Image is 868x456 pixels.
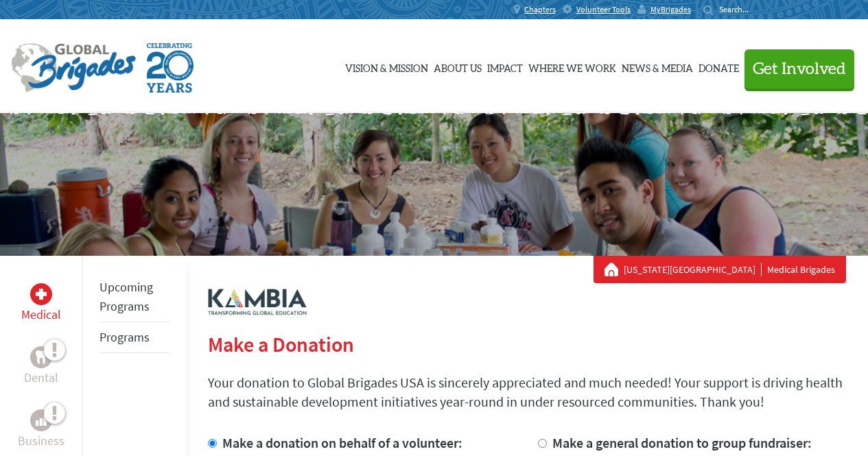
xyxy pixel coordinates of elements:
div: Dental [30,346,52,368]
img: Business [36,415,47,426]
span: MyBrigades [650,4,691,15]
h2: Make a Donation [208,332,846,357]
div: Business [30,409,52,431]
a: [US_STATE][GEOGRAPHIC_DATA] [624,263,762,276]
a: About Us [434,32,482,101]
p: Your donation to Global Brigades USA is sincerely appreciated and much needed! Your support is dr... [208,373,846,411]
a: Impact [487,32,523,101]
p: Medical [21,305,61,324]
a: Donate [699,32,739,101]
div: Medical Brigades [605,263,835,276]
a: Programs [99,329,150,345]
li: Programs [99,322,169,353]
span: Chapters [524,4,556,15]
img: logo-kambia.png [208,289,307,315]
label: Make a general donation to group fundraiser: [552,434,812,451]
a: BusinessBusiness [18,409,64,451]
img: Dental [36,350,47,363]
span: Get Involved [753,61,846,77]
button: Get Involved [744,49,854,88]
a: DentalDental [24,346,58,387]
img: Global Brigades Logo [11,43,136,93]
p: Dental [24,368,58,387]
li: Upcoming Programs [99,272,169,322]
div: Medical [30,283,52,305]
input: Search... [719,4,758,14]
a: Where We Work [528,32,616,101]
a: Upcoming Programs [99,279,153,314]
span: Volunteer Tools [576,4,631,15]
p: Business [18,431,64,451]
img: Global Brigades Celebrating 20 Years [147,43,193,93]
a: Vision & Mission [345,32,428,101]
img: Medical [36,289,47,300]
a: News & Media [622,32,693,101]
label: Make a donation on behalf of a volunteer: [222,434,462,451]
a: MedicalMedical [21,283,61,324]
